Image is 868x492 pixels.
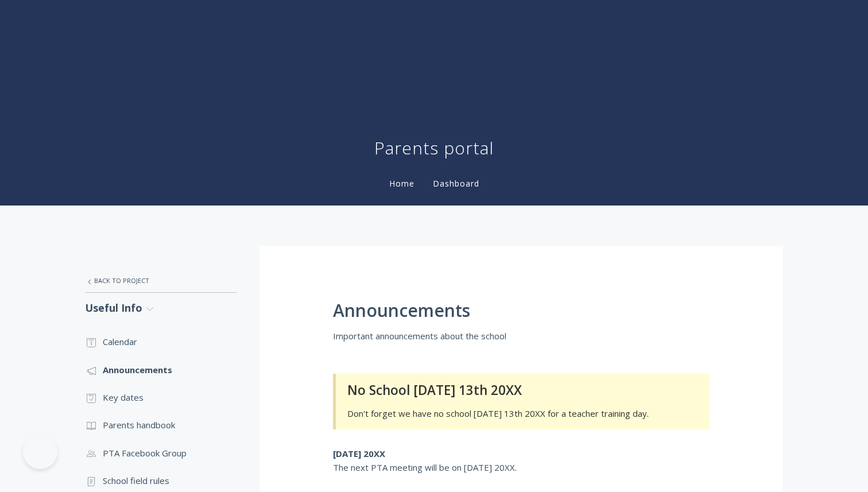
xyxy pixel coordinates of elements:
[333,447,710,475] p: The next PTA meeting will be on [DATE] 20XX.
[333,329,710,343] p: Important announcements about the school
[85,269,237,293] a: Back to Project
[431,178,482,189] a: Dashboard
[23,435,57,469] iframe: Toggle Customer Support
[347,383,695,397] h3: No School [DATE] 13th 20XX
[85,328,237,355] a: Calendar
[85,383,237,411] a: Key dates
[333,448,385,459] strong: [DATE] 20XX
[85,293,237,323] a: Useful Info
[333,301,710,320] h1: Announcements
[85,439,237,467] a: PTA Facebook Group
[374,137,494,160] h1: Parents portal
[347,406,695,420] p: Don't forget we have no school [DATE] 13th 20XX for a teacher training day.
[85,356,237,383] a: Announcements
[387,178,417,189] a: Home
[85,411,237,439] a: Parents handbook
